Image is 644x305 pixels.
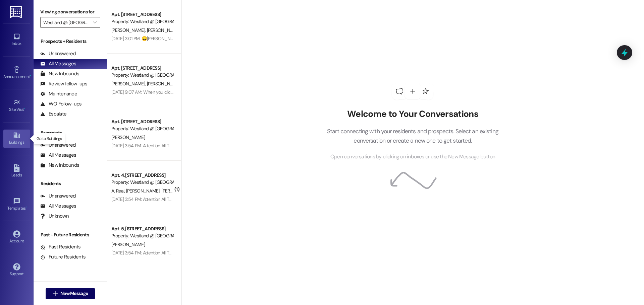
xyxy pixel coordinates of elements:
div: Unanswered [40,50,76,57]
div: All Messages [40,203,76,210]
a: Site Visit • [3,97,30,115]
div: Apt. [STREET_ADDRESS] [111,65,173,72]
span: [PERSON_NAME] [PERSON_NAME] [161,188,229,194]
div: Apt. 5, [STREET_ADDRESS] [111,225,173,232]
div: Property: Westland @ [GEOGRAPHIC_DATA] ([STREET_ADDRESS][PERSON_NAME]) (3377) [111,125,173,132]
a: Inbox [3,31,30,49]
div: Apt. [STREET_ADDRESS] [111,118,173,125]
span: • [30,73,31,78]
p: Go to Buildings [37,136,62,142]
div: Prospects + Residents [34,38,107,45]
div: Escalate [40,110,66,118]
div: Property: Westland @ [GEOGRAPHIC_DATA] ([STREET_ADDRESS][PERSON_NAME]) (3377) [111,72,173,79]
i:  [53,291,58,296]
div: Maintenance [40,90,77,97]
div: Apt. [STREET_ADDRESS] [111,11,173,18]
div: Unknown [40,213,69,220]
div: Past + Future Residents [34,231,107,238]
a: Templates • [3,196,30,214]
div: WO Follow-ups [40,100,82,107]
button: New Message [46,288,95,299]
span: Open conversations by clicking on inboxes or use the New Message button [330,153,495,161]
div: Property: Westland @ [GEOGRAPHIC_DATA] ([STREET_ADDRESS][PERSON_NAME]) (3377) [111,232,173,239]
div: Residents [34,180,107,187]
div: [DATE] 9:07 AM: When you click on the link, you have to Sign Up. To check what zone you are in, y... [111,89,569,95]
span: A. Real [111,188,126,194]
span: • [26,205,27,210]
span: [PERSON_NAME] [126,188,162,194]
label: Viewing conversations for [40,7,100,17]
span: [PERSON_NAME] [111,134,145,140]
div: All Messages [40,152,76,159]
p: Start connecting with your residents and prospects. Select an existing conversation or create a n... [317,127,508,146]
a: Leads [3,162,30,180]
img: ResiDesk Logo [10,6,23,18]
div: [DATE] 3:54 PM: Attention All Tenants; Please remember not leave your chairs outside. This can le... [111,143,481,149]
div: All Messages [40,60,76,67]
a: Support [3,261,30,279]
div: [DATE] 3:01 PM: 😄[PERSON_NAME] [111,35,180,42]
span: • [24,106,25,111]
div: Apt. 4, [STREET_ADDRESS] [111,172,173,179]
span: [PERSON_NAME] [111,241,145,247]
div: [DATE] 3:54 PM: Attention All Tenants; Please remember not leave your chairs outside. This can le... [111,196,481,202]
a: Account [3,228,30,246]
span: [PERSON_NAME] [147,27,182,33]
a: Buildings [3,130,30,148]
div: New Inbounds [40,162,79,169]
i:  [93,20,97,25]
span: [PERSON_NAME] [111,27,147,33]
div: Past Residents [40,243,81,250]
div: Future Residents [40,253,86,260]
div: Unanswered [40,193,76,200]
div: Property: Westland @ [GEOGRAPHIC_DATA] ([STREET_ADDRESS][PERSON_NAME]) (3377) [111,179,173,186]
div: New Inbounds [40,70,79,77]
h2: Welcome to Your Conversations [317,109,508,120]
div: [DATE] 3:54 PM: Attention All Tenants; Please remember not leave your chairs outside. This can le... [111,250,481,256]
span: New Message [60,290,88,297]
div: Review follow-ups [40,80,87,87]
div: Prospects [34,129,107,136]
div: Unanswered [40,142,76,149]
div: Property: Westland @ [GEOGRAPHIC_DATA] ([STREET_ADDRESS][PERSON_NAME]) (3377) [111,18,173,25]
input: All communities [43,17,90,28]
span: [PERSON_NAME] [147,81,180,87]
span: [PERSON_NAME] [111,81,147,87]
